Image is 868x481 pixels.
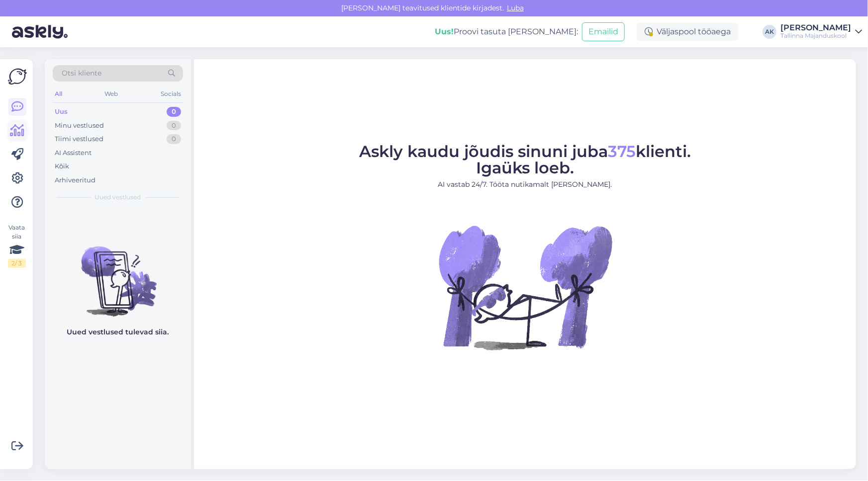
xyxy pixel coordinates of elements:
img: No chats [45,229,191,318]
img: Askly Logo [8,67,27,86]
img: No Chat active [436,198,615,377]
div: 0 [167,107,181,117]
div: Socials [159,87,183,100]
span: Otsi kliente [62,68,101,79]
div: AI Assistent [55,148,92,158]
div: All [53,87,64,100]
div: Arhiveeritud [55,175,96,185]
div: Tiimi vestlused [55,134,103,144]
div: Tallinna Majanduskool [780,32,851,40]
div: Web [103,87,120,100]
div: 0 [167,121,181,131]
div: Väljaspool tööaega [637,23,739,41]
div: [PERSON_NAME] [780,24,851,32]
span: Luba [504,3,527,12]
div: Vaata siia [8,223,26,268]
span: 375 [608,142,636,161]
div: Minu vestlused [55,121,104,131]
span: Askly kaudu jõudis sinuni juba klienti. Igaüks loeb. [359,142,691,177]
p: Uued vestlused tulevad siia. [67,327,169,337]
div: AK [763,25,776,39]
div: Proovi tasuta [PERSON_NAME]: [435,26,578,38]
div: Kõik [55,161,69,171]
div: 2 / 3 [8,259,26,268]
span: Uued vestlused [95,193,141,202]
div: Uus [55,107,68,117]
b: Uus! [435,27,454,36]
div: 0 [167,134,181,144]
a: [PERSON_NAME]Tallinna Majanduskool [780,24,862,40]
p: AI vastab 24/7. Tööta nutikamalt [PERSON_NAME]. [359,179,691,190]
button: Emailid [582,22,625,41]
